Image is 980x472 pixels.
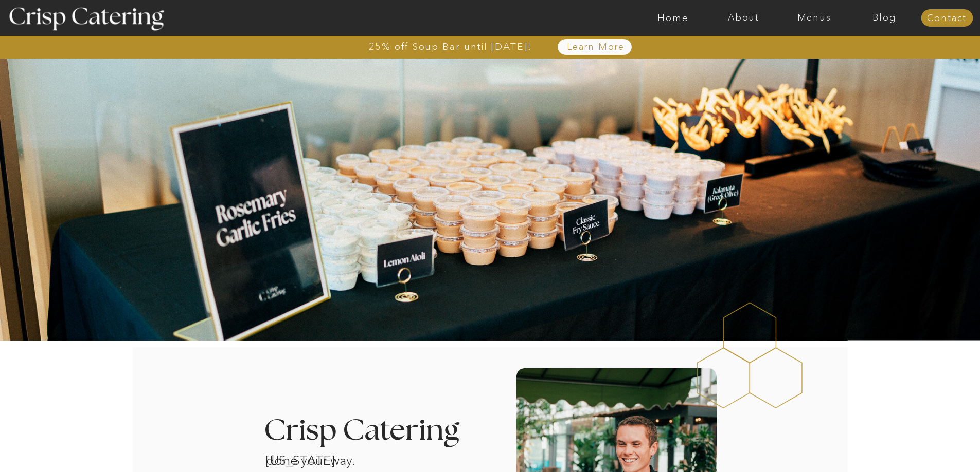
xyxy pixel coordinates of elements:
a: Menus [779,13,849,23]
a: Learn More [543,42,649,52]
a: About [708,13,779,23]
a: Blog [849,13,920,23]
a: 25% off Soup Bar until [DATE]! [332,42,569,52]
iframe: podium webchat widget bubble [898,421,980,472]
h3: Crisp Catering [264,416,486,446]
h1: [US_STATE] catering [265,451,372,465]
a: Home [638,13,708,23]
a: Contact [921,13,973,24]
